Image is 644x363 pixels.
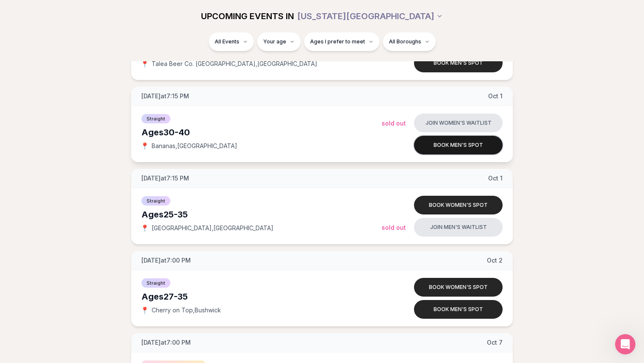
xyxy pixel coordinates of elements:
[615,334,635,354] iframe: Intercom live chat
[263,38,286,45] span: Your age
[487,256,503,265] span: Oct 2
[152,306,221,314] span: Cherry on Top , Bushwick
[141,278,170,288] span: Straight
[141,196,170,206] span: Straight
[488,92,503,100] span: Oct 1
[310,38,365,45] span: Ages I prefer to meet
[152,224,273,232] span: [GEOGRAPHIC_DATA] , [GEOGRAPHIC_DATA]
[297,7,443,26] button: [US_STATE][GEOGRAPHIC_DATA]
[382,120,406,127] span: Sold Out
[141,256,191,265] span: [DATE] at 7:00 PM
[304,32,379,51] button: Ages I prefer to meet
[414,300,503,319] button: Book men's spot
[389,38,421,45] span: All Boroughs
[414,196,503,214] button: Book women's spot
[201,10,294,22] span: UPCOMING EVENTS IN
[414,54,503,72] button: Book men's spot
[488,174,503,183] span: Oct 1
[141,174,189,183] span: [DATE] at 7:15 PM
[152,60,317,68] span: Talea Beer Co. [GEOGRAPHIC_DATA] , [GEOGRAPHIC_DATA]
[152,142,237,150] span: Bananas , [GEOGRAPHIC_DATA]
[383,32,436,51] button: All Boroughs
[141,60,148,67] span: 📍
[414,218,503,237] button: Join men's waitlist
[141,126,382,138] div: Ages 30-40
[141,92,189,100] span: [DATE] at 7:15 PM
[209,32,254,51] button: All Events
[141,114,170,123] span: Straight
[382,224,406,231] span: Sold Out
[141,209,382,220] div: Ages 25-35
[257,32,301,51] button: Your age
[141,338,191,347] span: [DATE] at 7:00 PM
[141,307,148,314] span: 📍
[414,136,503,154] button: Book men's spot
[414,114,503,132] button: Join women's waitlist
[141,225,148,232] span: 📍
[215,38,239,45] span: All Events
[487,338,503,347] span: Oct 7
[141,143,148,149] span: 📍
[414,278,503,297] button: Book women's spot
[141,291,382,303] div: Ages 27-35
